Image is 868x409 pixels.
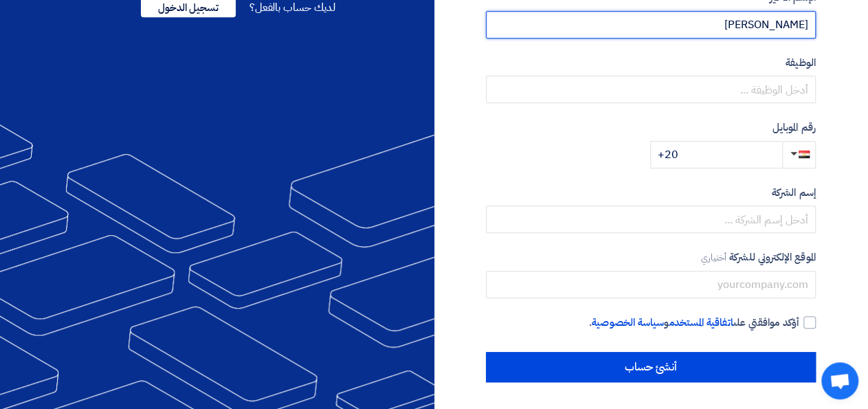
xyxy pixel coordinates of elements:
[486,120,816,135] label: رقم الموبايل
[486,352,816,382] input: أنشئ حساب
[486,76,816,103] input: أدخل الوظيفة ...
[486,271,816,298] input: yourcompany.com
[592,315,664,330] a: سياسة الخصوصية
[486,11,816,38] input: أدخل الإسم الاخير ...
[701,251,727,264] span: أختياري
[821,362,858,399] div: Open chat
[669,315,733,330] a: اتفاقية المستخدم
[589,315,799,331] span: أؤكد موافقتي على و .
[486,55,816,71] label: الوظيفة
[486,206,816,233] input: أدخل إسم الشركة ...
[650,141,782,168] input: أدخل رقم الموبايل ...
[486,250,816,265] label: الموقع الإلكتروني للشركة
[486,185,816,201] label: إسم الشركة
